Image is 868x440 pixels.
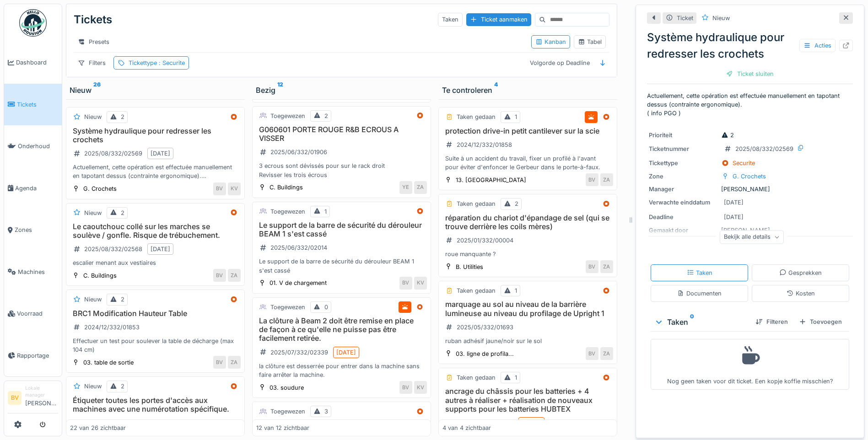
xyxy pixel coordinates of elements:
sup: 0 [690,317,694,327]
div: Nieuw [84,295,102,304]
div: 0 [324,303,328,311]
div: Prioriteit [649,131,717,140]
div: ZA [600,347,613,360]
div: Le support de la barre de sécurité du dérouleur BEAM 1 s'est cassé [256,257,427,274]
div: 2 [324,112,328,120]
div: BV [586,260,598,273]
div: [PERSON_NAME] [649,185,851,193]
div: Presets [74,35,113,48]
div: 2 [121,295,124,304]
div: Toevoegen [795,316,846,328]
h3: protection drive-in petit cantilever sur la scie [442,127,613,135]
div: 2025/01/332/00004 [457,236,513,245]
div: 12 van 12 zichtbaar [256,424,309,432]
a: Voorraad [4,293,62,335]
span: Voorraad [17,309,58,318]
div: C. Buildings [83,271,117,280]
div: 2025/07/332/02339 [270,348,328,357]
div: la clôture est desserrée pour entrer dans la machine sans faire arrêter la machine. [256,362,427,379]
div: Taken [654,317,748,327]
div: 1 [515,373,517,382]
h3: Système hydraulique pour redresser les crochets [70,127,241,144]
sup: 26 [93,85,101,96]
div: 1 [515,113,517,121]
div: Deadline [649,213,717,221]
div: BV [586,173,598,186]
div: Ticket aanmaken [466,13,531,26]
div: escalier menant aux vestiaires [70,258,241,267]
div: Nieuw [84,113,102,121]
div: Nog geen taken voor dit ticket. Een kopje koffie misschien? [657,343,843,386]
div: Zone [649,172,717,181]
div: 2024/12/332/01853 [84,323,140,332]
span: Agenda [15,184,58,193]
div: Toegewezen [270,303,305,311]
div: 2025/06/332/01882 [457,419,513,427]
div: Nieuw [712,14,730,22]
div: Filteren [752,316,792,328]
div: G. Crochets [83,184,117,193]
p: Actuellement, cette opération est effectuée manuellement en tapotant dessus (contrainte ergonomiq... [647,91,853,118]
div: 03. ligne de profila... [456,349,514,358]
h3: ancrage du châssis pour les batteries + 4 autres à réaliser + réalisation de nouveaux supports po... [442,387,613,413]
div: KV [228,182,241,195]
a: Agenda [4,167,62,209]
div: 2 [121,113,124,121]
div: Toegewezen [270,112,305,120]
a: Onderhoud [4,125,62,167]
a: Rapportage [4,335,62,377]
div: 03. soudure [270,383,304,392]
div: BV [399,381,412,394]
div: B. Utilities [456,263,483,271]
div: [DATE] [336,348,356,357]
div: Toegewezen [270,207,305,216]
div: BV [586,347,598,360]
div: 3 [324,407,328,416]
div: Te controleren [442,85,614,96]
div: Nieuw [84,382,102,391]
div: G. Crochets [733,172,766,181]
div: Tabel [578,38,602,46]
sup: 4 [494,85,498,96]
div: ZA [600,173,613,186]
div: Tickettype [129,59,185,67]
div: ZA [414,181,427,194]
div: Verwachte einddatum [649,198,717,207]
div: 2 [515,199,518,208]
h3: G060601 PORTE ROUGE R&B ECROUS A VISSER [256,125,427,143]
li: [PERSON_NAME] [25,385,58,411]
div: Tickettype [649,159,717,167]
div: 2 [721,131,734,140]
div: Kosten [787,289,815,298]
div: Taken gedaan [457,199,496,208]
li: BV [8,391,22,405]
div: Ticketnummer [649,145,717,153]
div: 22 van 26 zichtbaar [70,424,126,432]
div: [DATE] [724,198,744,207]
span: Dashboard [16,58,58,67]
h3: La clôture à Beam 2 doit être remise en place de façon à ce qu'elle ne puisse pas être facilement... [256,317,427,343]
div: Taken gedaan [457,286,496,295]
div: Gesprekken [779,268,822,277]
div: Securite [733,159,755,167]
div: 3 ecrous sont dévissés pour sur le rack droit Revisser les trois écrous [256,161,427,179]
span: Onderhoud [18,142,58,150]
a: Machines [4,251,62,293]
div: Effectuer un test pour soulever la table de décharge (max 104 cm) [70,337,241,354]
div: 2025/08/332/02568 [84,245,142,253]
div: ruban adhésif jaune/noir sur le sol [442,337,613,345]
div: ZA [228,356,241,369]
div: Toegewezen [270,407,305,416]
div: C. Buildings [270,183,303,192]
div: Nieuw [84,209,102,217]
a: Tickets [4,84,62,126]
div: 13. [GEOGRAPHIC_DATA] [456,176,526,184]
div: 2 [121,382,124,391]
img: Badge_color-CXgf-gQk.svg [19,9,47,37]
div: Nieuw [70,85,241,96]
div: 2025/06/332/02014 [270,243,327,252]
div: Taken gedaan [457,113,496,121]
span: Rapportage [17,351,58,360]
div: Actuellement, cette opération est effectuée manuellement en tapotant dessus (contrainte ergonomiq... [70,163,241,180]
div: 1 [515,286,517,295]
